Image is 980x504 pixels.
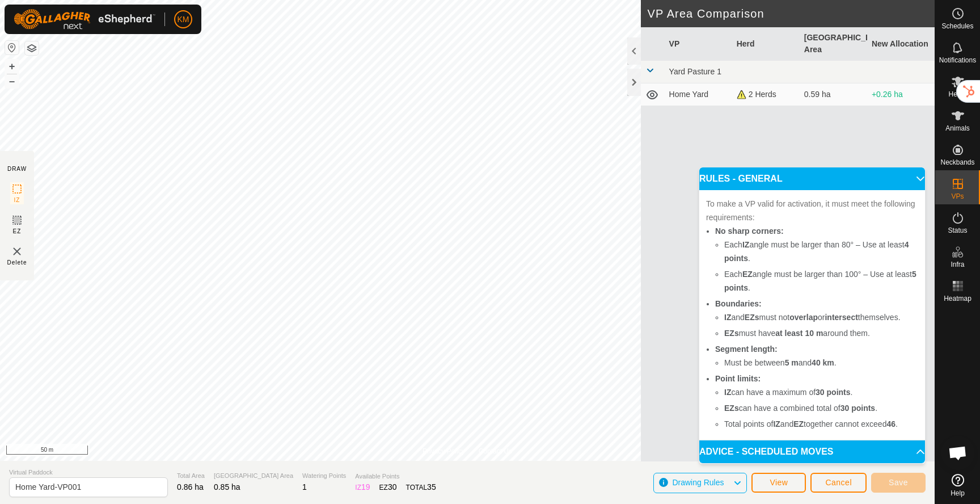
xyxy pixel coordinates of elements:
td: +0.26 ha [867,83,935,106]
img: VP [10,245,24,258]
li: Must be between and . [724,356,918,369]
b: EZ [793,419,804,429]
span: 0.85 ha [214,482,240,492]
span: To make a VP valid for activation, it must meet the following requirements: [706,199,915,222]
b: 5 m [785,358,799,367]
b: EZ [742,270,753,279]
span: Virtual Paddock [9,468,168,477]
b: 40 km [812,358,834,367]
span: View [770,478,788,487]
th: VP [665,27,732,61]
button: Save [871,473,926,493]
li: Each angle must be larger than 100° – Use at least . [724,267,918,295]
div: Open chat [941,436,975,470]
b: IZ [724,313,731,322]
b: EZs [745,313,759,322]
p-accordion-header: RULES - GENERAL [699,167,925,190]
div: 2 Herds [737,89,795,100]
span: EZ [13,227,22,236]
button: View [751,473,806,493]
b: EZs [724,329,739,338]
span: Infra [951,261,964,268]
span: Help [951,490,965,497]
span: Herds [948,91,966,98]
b: Point limits: [715,374,761,383]
span: Watering Points [302,471,346,481]
span: Schedules [941,23,973,30]
span: Total Area [177,471,205,481]
th: Herd [732,27,800,61]
b: IZ [773,419,780,429]
b: 30 points [840,404,875,413]
a: Contact Us [479,446,512,456]
span: 30 [388,482,397,492]
p-accordion-header: ADVICE - SCHEDULED MOVES [699,440,925,463]
span: [GEOGRAPHIC_DATA] Area [214,471,293,481]
span: 19 [361,482,370,492]
div: IZ [355,481,370,493]
td: 0.59 ha [800,83,867,106]
div: TOTAL [406,481,436,493]
span: Notifications [939,57,976,64]
span: Available Points [355,472,436,481]
span: 35 [427,482,436,492]
button: – [5,74,19,88]
b: Boundaries: [715,299,762,308]
li: Total points of and together cannot exceed . [724,417,918,431]
th: New Allocation [867,27,935,61]
div: DRAW [7,165,27,173]
span: KM [178,14,189,26]
a: Help [935,469,980,501]
button: + [5,60,19,73]
b: at least 10 m [775,329,823,338]
span: Cancel [825,478,852,487]
h2: VP Area Comparison [648,7,935,20]
span: Yard Pasture 1 [669,67,721,76]
a: Privacy Policy [423,446,465,456]
b: 46 [886,419,895,429]
li: can have a maximum of . [724,385,918,399]
li: Each angle must be larger than 80° – Use at least . [724,238,918,265]
img: Gallagher Logo [14,9,155,30]
button: Map Layers [25,41,39,55]
b: No sharp corners: [715,226,784,236]
div: EZ [379,481,397,493]
span: RULES - GENERAL [699,174,783,183]
button: Reset Map [5,41,19,54]
span: Status [948,227,967,234]
span: Neckbands [940,159,974,166]
b: intersect [825,313,857,322]
span: ADVICE - SCHEDULED MOVES [699,447,833,456]
span: Animals [945,125,970,132]
span: Save [889,478,908,487]
li: must have around them. [724,326,918,340]
span: Heatmap [944,295,971,302]
span: IZ [14,196,20,204]
p-accordion-content: RULES - GENERAL [699,190,925,440]
b: 5 points [724,270,916,292]
td: Home Yard [665,83,732,106]
span: 1 [302,482,307,492]
b: Segment length: [715,345,778,354]
span: VPs [951,193,964,200]
b: IZ [742,240,749,249]
b: 4 points [724,240,909,263]
span: Drawing Rules [672,478,724,487]
li: can have a combined total of . [724,401,918,415]
span: Delete [7,258,27,267]
b: overlap [789,313,818,322]
b: 30 points [816,388,850,397]
li: and must not or themselves. [724,310,918,324]
span: 0.86 ha [177,482,204,492]
b: EZs [724,404,739,413]
b: IZ [724,388,731,397]
th: [GEOGRAPHIC_DATA] Area [800,27,867,61]
button: Cancel [810,473,867,493]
